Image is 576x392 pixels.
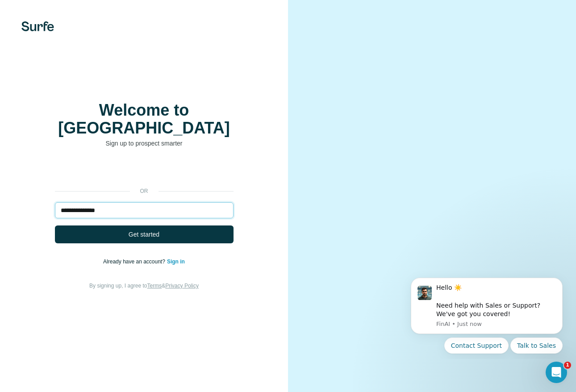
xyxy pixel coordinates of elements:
[55,225,234,243] button: Get started
[129,230,159,239] span: Get started
[397,270,576,359] iframe: Intercom notifications message
[89,283,199,289] span: By signing up, I agree to &
[55,101,234,137] h1: Welcome to [GEOGRAPHIC_DATA]
[55,139,234,148] p: Sign up to prospect smarter
[130,187,159,195] p: or
[21,21,54,31] img: Surfe's logo
[103,259,167,265] span: Already have an account?
[564,362,571,369] span: 1
[165,283,199,289] a: Privacy Policy
[392,9,567,139] iframe: Dialogfeld „Über Google anmelden“
[546,362,567,383] iframe: Intercom live chat
[147,283,162,289] a: Terms
[167,259,185,265] a: Sign in
[50,161,238,181] iframe: Schaltfläche „Über Google anmelden“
